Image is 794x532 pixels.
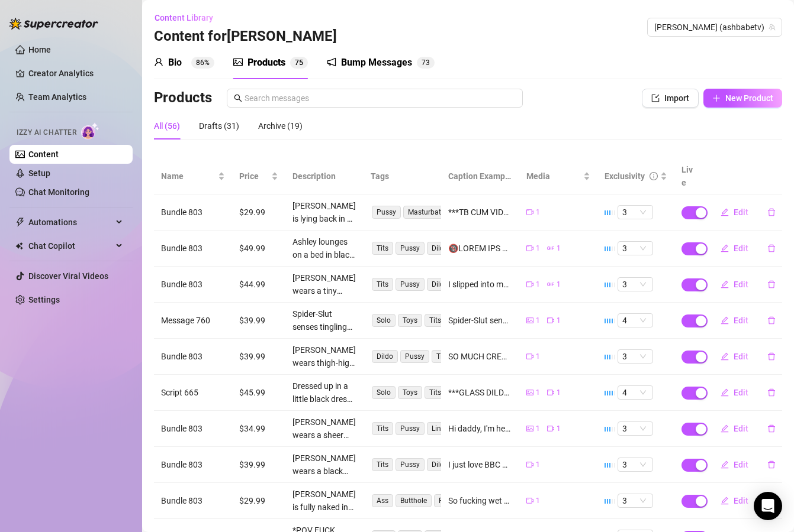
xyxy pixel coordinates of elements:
[767,280,776,288] span: delete
[769,24,776,31] span: team
[15,218,25,227] span: thunderbolt
[28,92,86,102] a: Team Analytics
[232,303,285,339] td: $39.99
[650,172,658,180] span: info-circle
[767,244,776,252] span: delete
[154,267,232,303] td: Bundle 803
[536,243,540,254] span: 1
[396,278,425,291] span: Pussy
[758,491,785,510] button: delete
[154,27,337,46] h3: Content for [PERSON_NAME]
[767,352,776,361] span: delete
[427,458,453,471] span: Dildo
[372,422,393,435] span: Tits
[372,386,396,399] span: Solo
[734,207,748,217] span: Edit
[154,411,232,447] td: Bundle 803
[448,278,512,291] div: I slipped into my sexy uniform just for you… playing with my tits, drooling all over them because...
[154,57,163,67] span: user
[767,424,776,433] span: delete
[372,350,398,363] span: Dildo
[417,57,435,69] sup: 73
[536,207,540,218] span: 1
[154,8,223,27] button: Content Library
[721,316,729,325] span: edit
[448,242,512,255] div: 🔞LOREM IPS DOL🔞 Sitametc adip el seddo eiusm temporin utl etdol magn aliqu, E admini’v quis no ex...
[547,281,554,288] span: gif
[622,314,648,327] span: 4
[17,127,76,138] span: Izzy AI Chatter
[232,267,285,303] td: $44.99
[711,203,758,222] button: Edit
[767,388,776,397] span: delete
[721,244,729,252] span: edit
[161,170,216,183] span: Name
[448,422,512,435] div: Hi daddy, I'm here to make your day with this HOT & CREAMY fuck vid 🥵 My hottest content just for...
[432,350,453,363] span: Tits
[536,351,540,362] span: 1
[448,458,512,471] div: I just love BBC 🤤 Watch me suck on this 9 inch cock then ride it reverse cowgirl 😈 I want you to ...
[767,208,776,216] span: delete
[622,422,648,435] span: 3
[448,206,512,219] div: ***TB CUM VID*** I was such a naughty girl at [DEMOGRAPHIC_DATA] 🙈 I just found this rare cum vid...
[547,245,554,252] span: gif
[642,89,699,108] button: Import
[721,497,729,505] span: edit
[711,275,758,294] button: Edit
[28,45,51,54] a: Home
[199,119,239,132] div: Drafts (31)
[734,280,748,289] span: Edit
[711,239,758,258] button: Edit
[557,315,561,326] span: 1
[15,242,23,250] img: Chat Copilot
[427,422,461,435] span: Lingerie
[711,347,758,366] button: Edit
[526,497,533,504] span: video-camera
[526,461,533,468] span: video-camera
[154,158,232,194] th: Name
[622,386,648,399] span: 4
[426,59,430,67] span: 3
[81,122,99,140] img: AI Chatter
[9,18,98,30] img: logo-BBDzfeDw.svg
[758,275,785,294] button: delete
[285,158,364,194] th: Description
[711,311,758,330] button: Edit
[28,295,60,304] a: Settings
[154,303,232,339] td: Message 760
[191,57,214,69] sup: 86%
[721,460,729,469] span: edit
[154,375,232,411] td: Script 665
[427,242,453,255] span: Dildo
[400,350,429,363] span: Pussy
[536,459,540,471] span: 1
[674,158,704,194] th: Live
[154,119,180,132] div: All (56)
[734,352,748,361] span: Edit
[299,59,303,67] span: 5
[327,57,336,67] span: notification
[154,447,232,483] td: Bundle 803
[758,239,785,258] button: delete
[622,494,648,507] span: 3
[28,168,50,178] a: Setup
[758,455,785,474] button: delete
[239,170,269,183] span: Price
[396,458,425,471] span: Pussy
[292,416,356,442] div: [PERSON_NAME] wears a sheer pink lingerie set with garter straps, showing off her big tits and pe...
[547,317,554,324] span: video-camera
[154,89,212,108] h3: Products
[721,208,729,216] span: edit
[292,235,356,261] div: Ashley lounges on a bed in black lingerie and thigh-high stockings, showing off her big tits and ...
[295,59,299,67] span: 7
[434,494,463,507] span: Pussy
[292,271,356,297] div: [PERSON_NAME] wears a tiny green plaid skirt with a sheer black tie-front top, her big tits fully...
[536,423,540,434] span: 1
[232,375,285,411] td: $45.99
[536,279,540,290] span: 1
[448,386,512,399] div: ***GLASS DILDO MAKES ME SQUIRT MULTIPLE TIMES💦💦💦*** You're going to love this squirt vid I made f...
[536,495,540,507] span: 1
[372,494,393,507] span: Ass
[622,350,648,363] span: 3
[622,278,648,291] span: 3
